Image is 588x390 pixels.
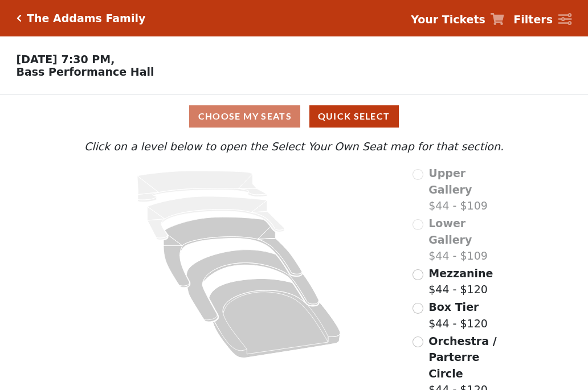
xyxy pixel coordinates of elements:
span: Orchestra / Parterre Circle [428,335,496,380]
label: $44 - $109 [428,165,507,214]
label: $44 - $109 [428,215,507,264]
path: Orchestra / Parterre Circle - Seats Available: 98 [209,279,341,358]
button: Quick Select [309,105,399,128]
path: Lower Gallery - Seats Available: 0 [148,196,285,240]
span: Mezzanine [428,267,493,280]
a: Your Tickets [411,11,504,28]
strong: Filters [513,13,553,26]
span: Lower Gallery [428,217,472,246]
label: $44 - $120 [428,299,488,331]
p: Click on a level below to open the Select Your Own Seat map for that section. [81,138,507,155]
a: Click here to go back to filters [17,14,22,22]
path: Upper Gallery - Seats Available: 0 [137,171,267,202]
strong: Your Tickets [411,13,485,26]
span: Box Tier [428,301,479,313]
a: Filters [513,11,571,28]
label: $44 - $120 [428,265,493,298]
span: Upper Gallery [428,167,472,196]
h5: The Addams Family [27,12,145,25]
